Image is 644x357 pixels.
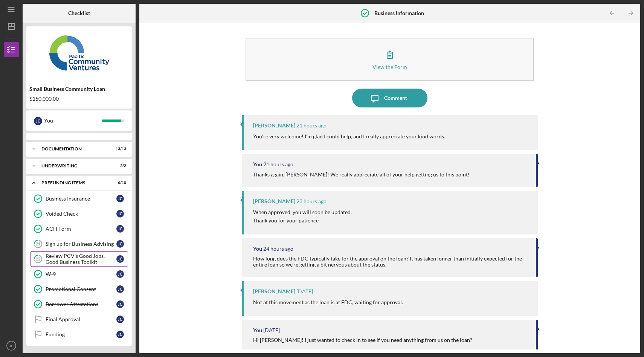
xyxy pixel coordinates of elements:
[253,256,528,268] div: How long does the FDC typically take for the approval on the loan? It has taken longer than initi...
[263,161,293,167] time: 2025-09-24 21:06
[253,288,295,294] div: [PERSON_NAME]
[46,241,116,247] div: Sign up for Business Advising
[29,96,129,102] div: $150,000.00
[30,327,128,342] a: FundingJC
[30,236,128,251] a: 21Sign up for Business AdvisingJC
[253,198,295,204] div: [PERSON_NAME]
[36,257,40,262] tspan: 22
[263,246,293,252] time: 2025-09-24 18:25
[116,285,124,293] div: J C
[30,282,128,297] a: Promotional ConsentJC
[116,240,124,248] div: J C
[253,161,262,167] div: You
[41,164,107,168] div: Underwriting
[26,30,132,75] img: Product logo
[253,123,295,129] div: [PERSON_NAME]
[253,208,352,225] p: When approved, you will soon be updated. Thank you for your patience
[36,242,40,247] tspan: 21
[68,10,90,16] b: Checklist
[41,147,107,151] div: Documentation
[263,327,280,333] time: 2025-09-22 17:46
[30,221,128,236] a: ACH FormJC
[116,195,124,202] div: J C
[30,297,128,312] a: Borrower AttestationsJC
[30,206,128,221] a: Voided CheckJC
[253,246,262,252] div: You
[296,198,327,204] time: 2025-09-24 19:23
[9,344,14,348] text: JC
[30,121,128,136] a: Eligibility Criteria MetJC
[34,117,42,125] div: J C
[352,89,427,107] button: Comment
[253,337,472,343] div: Hi [PERSON_NAME]! I just wanted to check in to see if you need anything from us on the loan?
[46,286,116,292] div: Promotional Consent
[296,288,313,294] time: 2025-09-22 18:00
[374,10,424,16] b: Business Information
[253,132,445,141] p: You're very welcome! I'm glad I could help, and I really appreciate your kind words.
[116,331,124,338] div: J C
[253,172,470,178] div: Thanks again, [PERSON_NAME]! We really appreciate all of your help getting us to this point!
[44,114,102,127] div: You
[116,300,124,308] div: J C
[46,253,116,265] div: Review PCV's Good Jobs, Good Business Toolkit
[116,270,124,278] div: J C
[116,255,124,263] div: J C
[253,298,403,306] p: Not at this movement as the loan is at FDC, waiting for approval.
[372,64,407,70] div: View the Form
[30,312,128,327] a: Final ApprovalJC
[4,338,19,353] button: JC
[41,181,107,185] div: Prefunding Items
[246,38,534,81] button: View the Form
[46,316,116,322] div: Final Approval
[46,196,116,202] div: Business Insurance
[384,89,407,107] div: Comment
[30,251,128,267] a: 22Review PCV's Good Jobs, Good Business ToolkitJC
[30,267,128,282] a: W-9JC
[116,225,124,233] div: J C
[113,181,126,185] div: 6 / 10
[113,164,126,168] div: 2 / 2
[253,327,262,333] div: You
[46,331,116,337] div: Funding
[116,210,124,218] div: J C
[46,226,116,232] div: ACH Form
[46,211,116,217] div: Voided Check
[30,191,128,206] a: Business InsuranceJC
[29,86,129,92] div: Small Business Community Loan
[46,301,116,307] div: Borrower Attestations
[296,123,327,129] time: 2025-09-24 21:16
[113,147,126,151] div: 13 / 13
[116,316,124,323] div: J C
[46,271,116,277] div: W-9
